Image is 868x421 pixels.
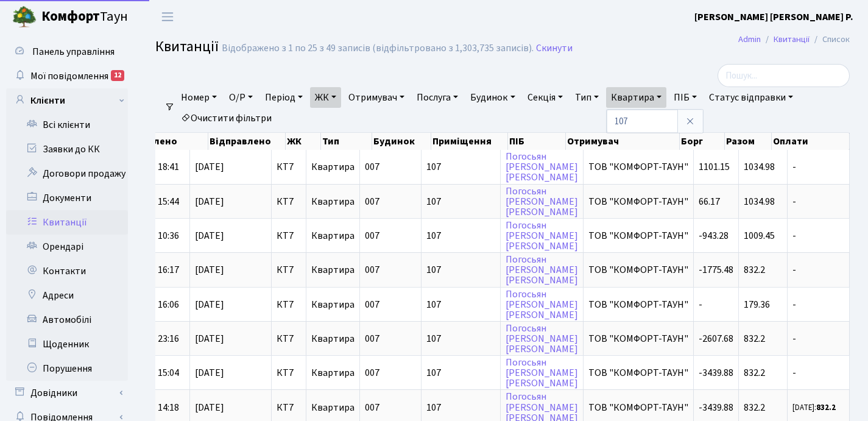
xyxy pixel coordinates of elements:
[588,265,688,275] span: ТОВ "КОМФОРТ-ТАУН"
[195,403,266,412] span: [DATE]
[426,368,495,378] span: 107
[699,229,729,242] span: -943.28
[195,162,266,172] span: [DATE]
[311,401,355,414] span: Квартира
[12,5,37,29] img: logo.png
[195,231,266,241] span: [DATE]
[699,160,730,174] span: 1101.15
[277,231,301,241] span: КТ7
[810,33,850,46] li: Список
[792,334,844,344] span: -
[588,162,688,172] span: ТОВ "КОМФОРТ-ТАУН"
[508,133,566,150] th: ПІБ
[277,403,301,412] span: КТ7
[772,133,849,150] th: Оплати
[718,64,850,87] input: Пошук...
[792,368,844,378] span: -
[426,334,495,344] span: 107
[699,263,733,277] span: -1775.48
[6,64,128,88] a: Мої повідомлення12
[465,87,520,108] a: Будинок
[195,300,266,310] span: [DATE]
[6,332,128,356] a: Щоденник
[321,133,372,150] th: Тип
[792,162,844,172] span: -
[277,334,301,344] span: КТ7
[41,7,100,26] b: Комфорт
[6,40,128,64] a: Панель управління
[506,288,578,322] a: Погосьян[PERSON_NAME][PERSON_NAME]
[566,133,679,150] th: Отримувач
[699,366,733,380] span: -3439.88
[744,401,765,414] span: 832.2
[6,259,128,283] a: Контакти
[6,161,128,186] a: Договори продажу
[506,322,578,356] a: Погосьян[PERSON_NAME][PERSON_NAME]
[792,231,844,241] span: -
[816,402,836,413] b: 832.2
[588,231,688,241] span: ТОВ "КОМФОРТ-ТАУН"
[738,33,761,46] a: Admin
[365,229,379,242] span: 007
[365,401,379,414] span: 007
[310,87,341,108] a: ЖК
[195,368,266,378] span: [DATE]
[311,298,355,311] span: Квартира
[588,334,688,344] span: ТОВ "КОМФОРТ-ТАУН"
[32,45,115,58] span: Панель управління
[744,263,765,277] span: 832.2
[506,150,578,184] a: Погосьян[PERSON_NAME][PERSON_NAME]
[744,195,775,208] span: 1034.98
[311,160,355,174] span: Квартира
[311,229,355,242] span: Квартира
[277,162,301,172] span: КТ7
[277,300,301,310] span: КТ7
[426,197,495,207] span: 107
[588,300,688,310] span: ТОВ "КОМФОРТ-ТАУН"
[588,403,688,412] span: ТОВ "КОМФОРТ-ТАУН"
[195,265,266,275] span: [DATE]
[426,265,495,275] span: 107
[680,133,725,150] th: Борг
[506,356,578,390] a: Погосьян[PERSON_NAME][PERSON_NAME]
[128,133,208,150] th: Оновлено
[669,87,702,108] a: ПІБ
[344,87,409,108] a: Отримувач
[431,133,509,150] th: Приміщення
[506,253,578,287] a: Погосьян[PERSON_NAME][PERSON_NAME]
[41,7,128,27] span: Таун
[412,87,463,108] a: Послуга
[704,87,798,108] a: Статус відправки
[365,195,379,208] span: 007
[6,137,128,161] a: Заявки до КК
[155,36,219,57] span: Квитанції
[277,368,301,378] span: КТ7
[506,185,578,219] a: Погосьян[PERSON_NAME][PERSON_NAME]
[365,366,379,380] span: 007
[6,113,128,137] a: Всі клієнти
[311,366,355,380] span: Квартира
[6,88,128,113] a: Клієнти
[311,263,355,277] span: Квартира
[6,283,128,308] a: Адреси
[570,87,604,108] a: Тип
[176,87,222,108] a: Номер
[694,10,853,24] b: [PERSON_NAME] [PERSON_NAME] Р.
[426,300,495,310] span: 107
[208,133,286,150] th: Відправлено
[523,87,568,108] a: Секція
[152,7,183,27] button: Переключити навігацію
[224,87,258,108] a: О/Р
[720,27,868,52] nav: breadcrumb
[195,334,266,344] span: [DATE]
[277,197,301,207] span: КТ7
[774,33,810,46] a: Квитанції
[6,308,128,332] a: Автомобілі
[588,197,688,207] span: ТОВ "КОМФОРТ-ТАУН"
[506,219,578,253] a: Погосьян[PERSON_NAME][PERSON_NAME]
[699,195,720,208] span: 66.17
[365,298,379,311] span: 007
[6,186,128,210] a: Документи
[744,160,775,174] span: 1034.98
[372,133,431,150] th: Будинок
